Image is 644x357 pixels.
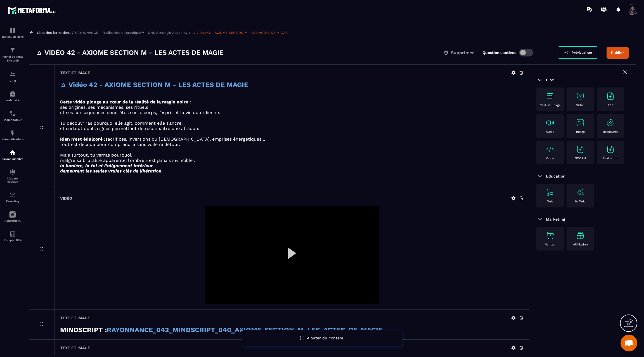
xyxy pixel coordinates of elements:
em: la lumière, la foi et l’alignement intérieur [60,163,153,168]
img: email [9,191,16,198]
strong: Cette vidéo plonge au cœur de la réalité de la magie noire : [60,99,191,105]
img: text-image no-wra [576,92,585,101]
strong: Rien n’est édulcoré : [60,136,105,142]
strong: 🜂 Vidéo 42 - AXIOME SECTION M - LES ACTES DE MAGIE [60,81,248,89]
button: Publier [607,47,629,59]
span: Ajouter du contenu [307,336,345,340]
img: formation [9,71,16,78]
strong: RAYONNANCE_042_MINDSCRIPT_040_AXIOME_SECTION_M_LES_ACTES_DE_MAGIE [107,326,382,334]
p: Planificateur [1,118,24,121]
a: 🜂 Vidéo 42 - AXIOME SECTION M - LES ACTES DE MAGIE [192,31,288,35]
img: formation [9,27,16,34]
img: text-image no-wra [546,231,555,240]
p: Automatisations [1,138,24,141]
span: Tu découvriras pourquoi elle agit, comment elle s’ancre, [60,120,183,126]
label: Questions actives [482,50,516,55]
a: automationsautomationsWebinaire [1,86,24,106]
span: Supprimer [451,50,474,55]
h6: Text et image [60,316,90,320]
p: Image [576,130,585,134]
p: Comptabilité [1,239,24,242]
img: text-image no-wra [546,188,555,197]
img: automations [9,130,16,136]
em: demeurent les seules vraies clés de libération. [60,168,163,174]
span: sacrifices, inversions du [DEMOGRAPHIC_DATA], emprises énergétiques… [105,136,265,142]
a: Prévisualiser [558,46,598,59]
span: tout est décodé pour comprendre sans voile ni détour. [60,142,180,147]
a: social-networksocial-networkRéseaux Sociaux [1,165,24,187]
a: Liste des formations [37,31,70,35]
img: text-image no-wra [606,145,615,154]
p: Quiz [547,200,553,203]
span: Prévisualiser [572,51,592,55]
img: arrow-down [536,77,543,83]
p: Text et image [540,103,560,107]
img: arrow-down [536,173,543,179]
img: text-image [576,231,585,240]
a: automationsautomationsEspace membre [1,145,24,165]
span: Mais surtout, tu verras pourquoi, [60,152,132,158]
p: Espace membre [1,157,24,160]
span: Marketing [546,217,565,221]
img: text-image no-wra [576,145,585,154]
p: IA Quiz [575,200,586,203]
img: logo [8,5,58,15]
img: automations [9,91,16,97]
img: social-network [9,169,16,176]
img: text-image no-wra [546,145,555,154]
p: Ventes [545,243,555,246]
a: formationformationCRM [1,67,24,86]
p: Code [546,157,554,160]
span: / [189,30,191,35]
span: ses origines, ses mécanismes, ses rituels [60,105,148,110]
a: schedulerschedulerPlanificateur [1,106,24,126]
h6: Text et image [60,346,90,350]
p: Vidéo [576,103,584,107]
h6: Text et image [60,70,90,75]
img: accountant [9,231,16,237]
p: Audio [546,130,555,134]
a: formationformationTunnel de vente Site web [1,42,24,67]
a: formationformationTableau de bord [1,23,24,42]
span: Bloc [546,78,554,82]
p: Affiliation [573,243,588,246]
a: emailemailE-mailing [1,187,24,207]
img: text-image no-wra [606,118,615,127]
h3: 🜂 Vidéo 42 - AXIOME SECTION M - LES ACTES DE MAGIE [36,48,223,57]
h6: Vidéo [60,196,72,200]
img: text-image [576,188,585,197]
span: Education [546,174,565,178]
img: text-image no-wra [546,92,555,101]
p: E-mailing [1,200,24,203]
div: Ouvrir le chat [621,335,637,351]
img: formation [9,47,16,53]
img: text-image no-wra [576,118,585,127]
span: / [72,30,74,35]
img: automations [9,149,16,156]
p: SCORM [575,157,586,160]
p: Webinaire [1,99,24,102]
p: Évaluation [603,157,619,160]
span: malgré sa brutalité apparente, l’ombre n’est jamais invincible : [60,158,195,163]
a: RAYONNANCE – Radiesthésie Quantique™ - DHS Strategie Academy [75,31,187,35]
p: CRM [1,79,24,82]
img: text-image no-wra [546,118,555,127]
p: Ressource [603,130,618,134]
p: Assistant IA [1,219,24,222]
span: et ses conséquences concrètes sur le corps, l’esprit et la vie quotidienne. [60,110,220,115]
img: text-image no-wra [606,92,615,101]
span: et surtout quels signes permettent de reconnaître une attaque. [60,126,199,131]
a: automationsautomationsAutomatisations [1,126,24,145]
p: Réseaux Sociaux [1,177,24,183]
p: PDF [607,103,614,107]
p: Tableau de bord [1,35,24,38]
a: accountantaccountantComptabilité [1,226,24,246]
img: scheduler [9,110,16,117]
p: Tunnel de vente Site web [1,55,24,63]
img: arrow-down [536,216,543,223]
strong: MINDSCRIPT : [60,326,107,334]
a: Assistant IA [1,207,24,226]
